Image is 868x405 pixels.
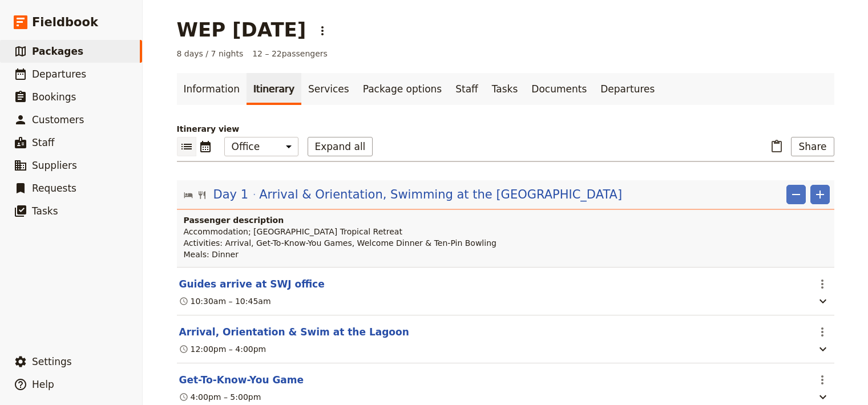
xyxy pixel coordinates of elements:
[594,73,661,105] a: Departures
[356,73,449,105] a: Package options
[32,205,58,217] span: Tasks
[213,186,249,203] span: Day 1
[813,322,832,342] button: Actions
[179,325,409,339] button: Edit this itinerary item
[524,73,594,105] a: Documents
[32,160,77,171] span: Suppliers
[179,343,267,355] div: 12:00pm – 4:00pm
[259,186,622,203] span: Arrival & Orientation, Swimming at the [GEOGRAPHIC_DATA]
[32,379,54,390] span: Help
[196,137,215,156] button: Calendar view
[485,73,525,105] a: Tasks
[32,91,76,103] span: Bookings
[32,183,76,194] span: Requests
[313,21,332,40] button: Actions
[32,14,98,31] span: Fieldbook
[791,137,834,156] button: Share
[179,373,304,387] button: Edit this itinerary item
[32,68,86,80] span: Departures
[247,73,301,105] a: Itinerary
[810,185,830,204] button: Add
[177,48,244,59] span: 8 days / 7 nights
[252,48,328,59] span: 12 – 22 passengers
[767,137,786,156] button: Paste itinerary item
[177,123,834,135] p: Itinerary view
[32,137,55,148] span: Staff
[813,274,832,294] button: Actions
[449,73,485,105] a: Staff
[184,226,830,260] p: Accommodation; [GEOGRAPHIC_DATA] Tropical Retreat Activities: Arrival, Get-To-Know-You Games, Wel...
[32,356,72,367] span: Settings
[184,214,830,226] h4: Passenger description
[179,277,325,291] button: Edit this itinerary item
[179,391,261,403] div: 4:00pm – 5:00pm
[32,114,84,125] span: Customers
[786,185,806,204] button: Remove
[301,73,356,105] a: Services
[177,18,306,41] h1: WEP [DATE]
[813,370,832,390] button: Actions
[177,73,247,105] a: Information
[184,186,623,203] button: Edit day information
[177,137,196,156] button: List view
[308,137,373,156] button: Expand all
[179,295,271,307] div: 10:30am – 10:45am
[32,46,83,57] span: Packages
